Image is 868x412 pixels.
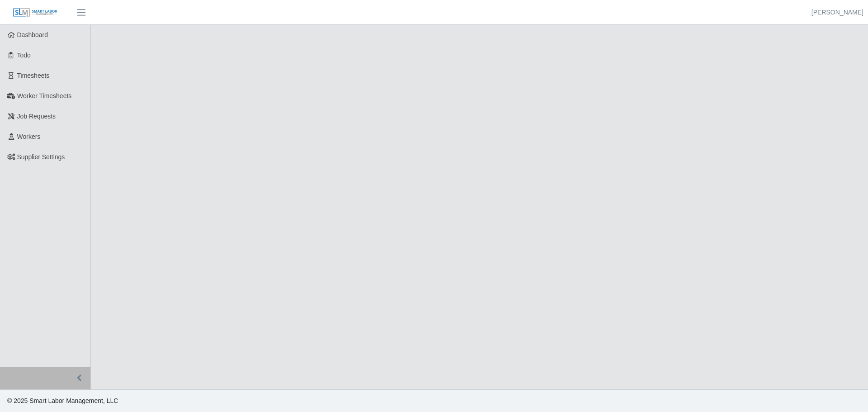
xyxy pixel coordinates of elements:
[17,153,65,161] span: Supplier Settings
[17,72,50,79] span: Timesheets
[17,92,71,99] span: Worker Timesheets
[17,133,41,140] span: Workers
[17,31,48,38] span: Dashboard
[7,397,118,404] span: © 2025 Smart Labor Management, LLC
[17,52,31,59] span: Todo
[811,8,863,17] a: [PERSON_NAME]
[17,113,56,120] span: Job Requests
[13,8,58,18] img: SLM Logo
